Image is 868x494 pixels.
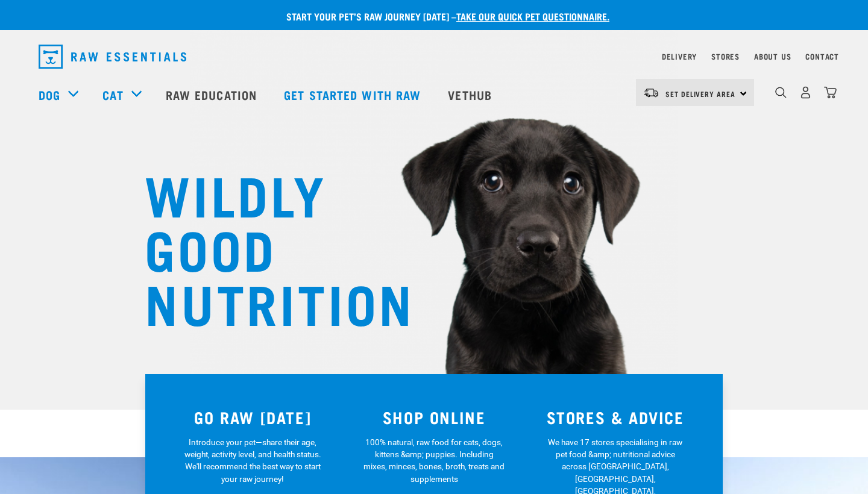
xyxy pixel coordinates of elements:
[754,54,791,58] a: About Us
[102,86,123,104] a: Cat
[799,86,812,99] img: user.png
[351,408,518,427] h3: SHOP ONLINE
[824,86,837,99] img: home-icon@2x.png
[532,408,699,427] h3: STORES & ADVICE
[805,54,839,58] a: Contact
[272,70,436,119] a: Get started with Raw
[436,70,507,119] a: Vethub
[775,87,787,98] img: home-icon-1@2x.png
[662,54,697,58] a: Delivery
[154,70,272,119] a: Raw Education
[39,86,60,104] a: Dog
[665,92,735,96] span: Set Delivery Area
[182,436,324,486] p: Introduce your pet—share their age, weight, activity level, and health status. We'll recommend th...
[456,13,609,19] a: take our quick pet questionnaire.
[169,408,336,427] h3: GO RAW [DATE]
[145,166,386,328] h1: WILDLY GOOD NUTRITION
[711,54,740,58] a: Stores
[363,436,505,486] p: 100% natural, raw food for cats, dogs, kittens &amp; puppies. Including mixes, minces, bones, bro...
[29,40,839,73] nav: dropdown navigation
[643,87,659,98] img: van-moving.png
[39,45,186,69] img: Raw Essentials Logo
